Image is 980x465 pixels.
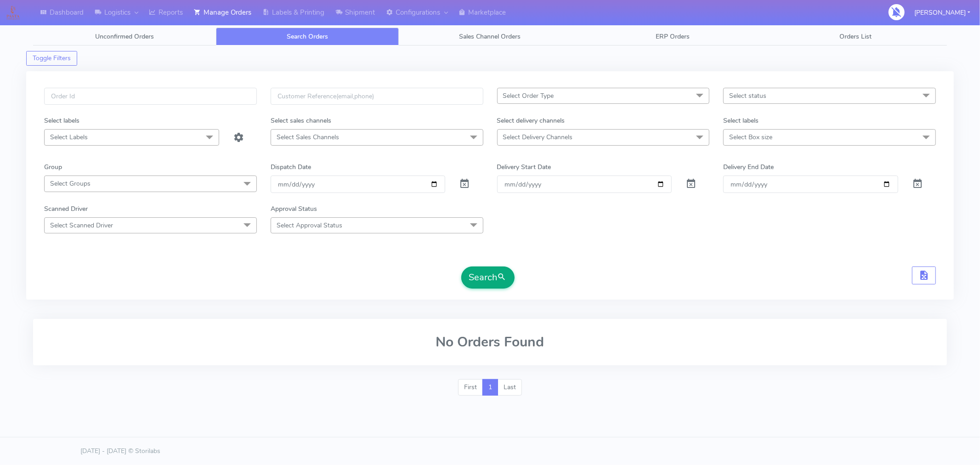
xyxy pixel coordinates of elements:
[44,204,88,214] label: Scanned Driver
[497,116,565,125] label: Select delivery channels
[271,88,483,105] input: Customer Reference(email,phone)
[459,32,521,41] span: Sales Channel Orders
[44,88,257,105] input: Order Id
[271,204,317,214] label: Approval Status
[50,133,88,142] span: Select Labels
[723,162,774,172] label: Delivery End Date
[503,133,573,142] span: Select Delivery Channels
[271,116,331,125] label: Select sales channels
[50,179,91,188] span: Select Groups
[271,162,311,172] label: Dispatch Date
[497,162,551,172] label: Delivery Start Date
[729,91,766,100] span: Select status
[461,267,515,289] button: Search
[839,32,872,41] span: Orders List
[95,32,154,41] span: Unconfirmed Orders
[44,335,936,350] h2: No Orders Found
[44,116,79,125] label: Select labels
[44,162,62,172] label: Group
[723,116,759,125] label: Select labels
[656,32,690,41] span: ERP Orders
[729,133,772,142] span: Select Box size
[50,221,113,230] span: Select Scanned Driver
[277,221,342,230] span: Select Approval Status
[482,379,498,396] a: 1
[287,32,328,41] span: Search Orders
[33,28,947,45] ul: Tabs
[503,91,554,100] span: Select Order Type
[907,3,977,22] button: [PERSON_NAME]
[277,133,339,142] span: Select Sales Channels
[26,51,77,66] button: Toggle Filters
